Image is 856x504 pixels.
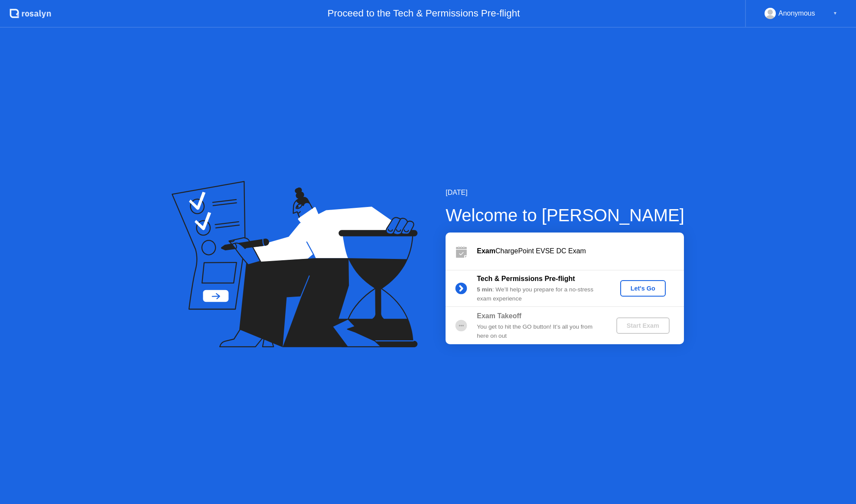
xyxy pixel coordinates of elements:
[477,323,602,340] div: You get to hit the GO button! It’s all you from here on out
[624,285,662,292] div: Let's Go
[778,8,815,19] div: Anonymous
[477,312,521,320] b: Exam Takeoff
[446,187,684,198] div: [DATE]
[620,280,666,297] button: Let's Go
[477,285,602,303] div: : We’ll help you prepare for a no-stress exam experience
[477,246,684,256] div: ChargePoint EVSE DC Exam
[477,275,575,282] b: Tech & Permissions Pre-flight
[477,286,492,293] b: 5 min
[833,8,837,19] div: ▼
[616,317,670,334] button: Start Exam
[477,247,495,255] b: Exam
[620,322,666,329] div: Start Exam
[446,202,684,228] div: Welcome to [PERSON_NAME]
